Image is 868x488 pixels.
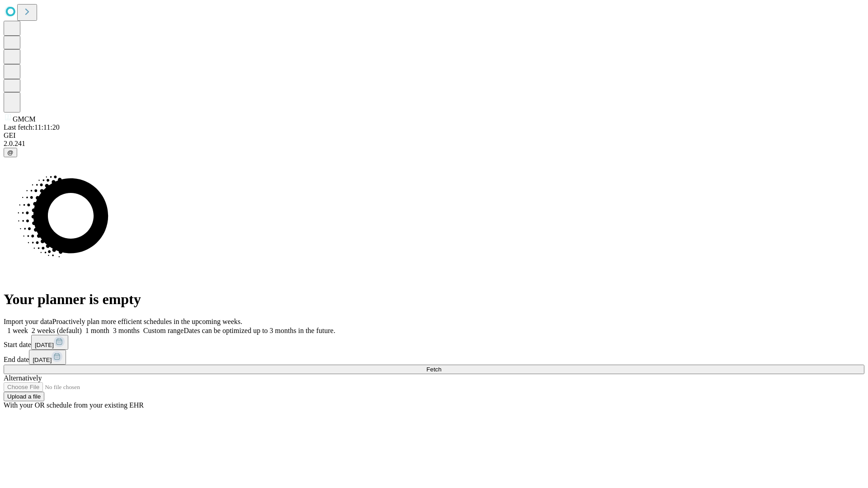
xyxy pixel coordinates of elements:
[31,335,68,350] button: [DATE]
[4,401,144,409] span: With your OR schedule from your existing EHR
[33,357,52,363] span: [DATE]
[7,149,14,156] span: @
[4,374,42,382] span: Alternatively
[426,366,441,373] span: Fetch
[4,140,864,148] div: 2.0.241
[7,327,28,334] span: 1 week
[85,327,109,334] span: 1 month
[4,365,864,374] button: Fetch
[4,131,864,140] div: GEI
[4,291,864,308] h1: Your planner is empty
[13,115,36,123] span: GMCM
[32,327,82,334] span: 2 weeks (default)
[4,123,60,131] span: Last fetch: 11:11:20
[184,327,335,334] span: Dates can be optimized up to 3 months in the future.
[4,318,52,325] span: Import your data
[52,318,242,325] span: Proactively plan more efficient schedules in the upcoming weeks.
[29,350,66,365] button: [DATE]
[4,392,44,401] button: Upload a file
[113,327,140,334] span: 3 months
[4,335,864,350] div: Start date
[35,342,54,348] span: [DATE]
[4,148,17,157] button: @
[4,350,864,365] div: End date
[143,327,184,334] span: Custom range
